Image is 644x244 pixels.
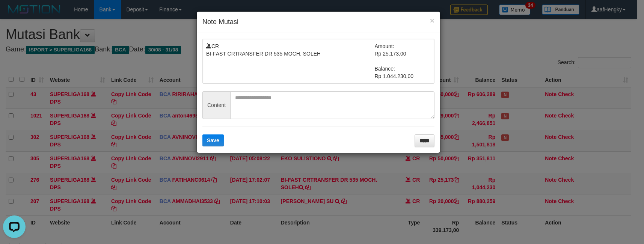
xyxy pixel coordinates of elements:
[207,137,219,143] span: Save
[430,17,434,24] button: ×
[202,17,434,27] h4: Note Mutasi
[202,134,224,146] button: Save
[202,91,230,119] span: Content
[3,3,26,26] button: Open LiveChat chat widget
[375,42,431,80] td: Amount: Rp 25.173,00 Balance: Rp 1.044.230,00
[206,42,375,80] td: CR BI-FAST CRTRANSFER DR 535 MOCH. SOLEH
